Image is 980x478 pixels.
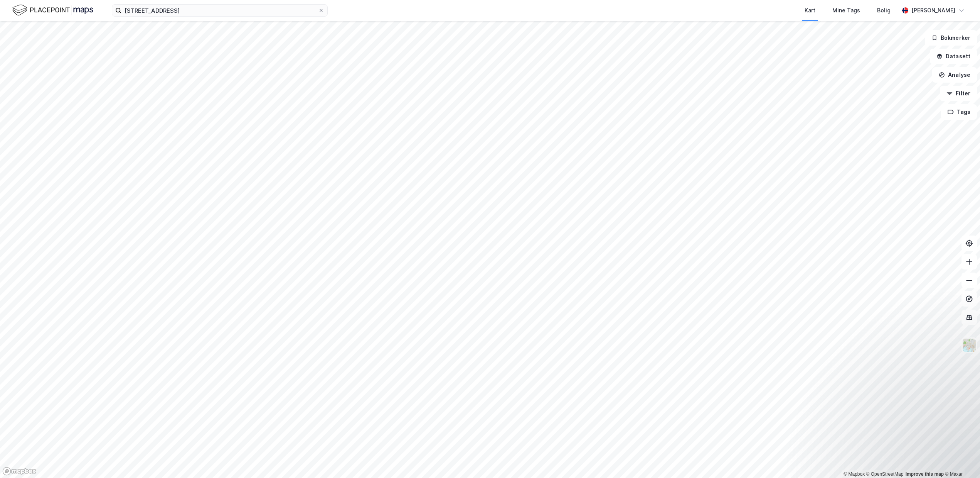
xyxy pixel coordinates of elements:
button: Filter [940,86,977,101]
button: Analyse [932,67,977,83]
button: Bokmerker [925,30,977,46]
button: Datasett [930,49,977,64]
a: Mapbox [844,471,865,477]
div: Mine Tags [832,6,860,15]
button: Tags [941,104,977,120]
a: Mapbox homepage [2,467,36,476]
div: Kart [805,6,815,15]
img: Z [962,338,977,353]
a: Improve this map [906,471,944,477]
a: OpenStreetMap [866,471,904,477]
div: [PERSON_NAME] [911,6,955,15]
input: Søk på adresse, matrikkel, gårdeiere, leietakere eller personer [121,5,318,16]
img: logo.f888ab2527a4732fd821a326f86c7f29.svg [12,3,93,17]
div: Bolig [877,6,891,15]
